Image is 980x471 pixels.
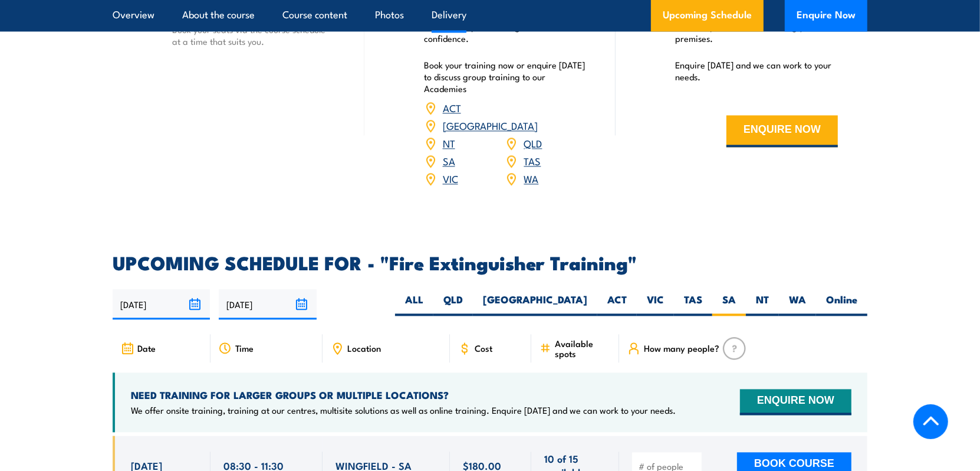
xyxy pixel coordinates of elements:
a: [GEOGRAPHIC_DATA] [443,119,538,133]
label: Online [816,293,867,316]
p: Enquire [DATE] and we can work to your needs. [675,60,838,83]
label: NT [746,293,779,316]
input: To date [219,290,316,320]
label: VIC [637,293,674,316]
label: ALL [395,293,433,316]
span: Available spots [555,339,611,359]
button: ENQUIRE NOW [726,116,838,148]
span: Location [347,344,381,354]
label: TAS [674,293,712,316]
a: SA [443,154,455,168]
a: WA [524,172,538,186]
span: How many people? [644,344,719,354]
h2: UPCOMING SCHEDULE FOR - "Fire Extinguisher Training" [113,254,867,271]
a: NT [443,136,455,151]
span: Date [137,344,156,354]
p: Book your seats via the course schedule at a time that suits you. [172,24,335,48]
label: WA [779,293,816,316]
label: QLD [433,293,473,316]
label: SA [712,293,746,316]
a: TAS [524,154,541,168]
label: ACT [597,293,637,316]
a: QLD [524,136,542,151]
button: ENQUIRE NOW [740,390,851,416]
span: Time [235,344,254,354]
p: We offer onsite training, training at our centres, multisite solutions as well as online training... [131,405,676,417]
label: [GEOGRAPHIC_DATA] [473,293,597,316]
a: VIC [443,172,458,186]
h4: NEED TRAINING FOR LARGER GROUPS OR MULTIPLE LOCATIONS? [131,389,676,402]
a: ACT [443,101,461,115]
span: Cost [475,344,492,354]
input: From date [113,290,210,320]
p: Book your training now or enquire [DATE] to discuss group training to our Academies [424,60,587,95]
